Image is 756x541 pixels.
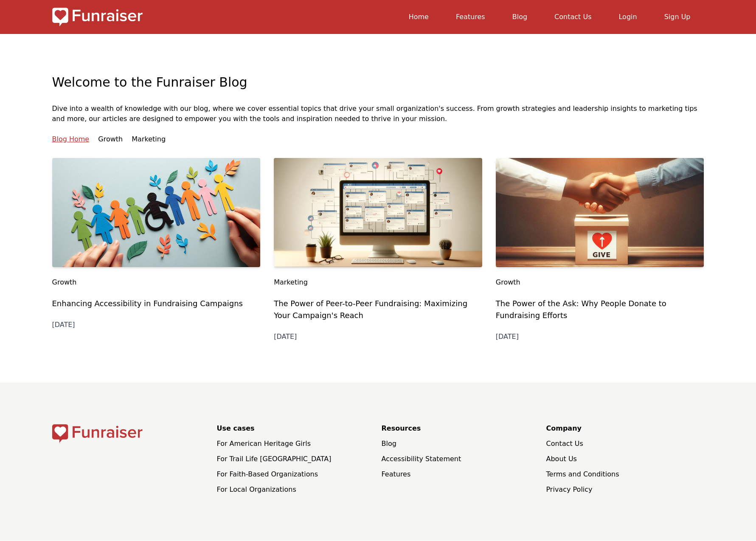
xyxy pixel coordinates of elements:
[382,455,461,463] a: Accessibility Statement
[52,423,210,500] a: Home
[382,423,540,434] strong: Resources
[52,423,143,444] img: Logo
[546,455,577,463] a: About Us
[52,104,704,124] p: Dive into a wealth of knowledge with our blog, where we cover essential topics that drive your sm...
[496,158,704,267] img: Two men in dress shirts shaking hands over the top of a donation box. The donation box has the me...
[409,13,429,21] a: Home
[274,278,308,286] a: Marketing
[546,470,619,478] a: Terms and Conditions
[546,423,704,434] strong: Company
[618,13,637,21] a: Login
[217,440,311,448] a: For American Heritage Girls
[52,278,77,286] a: Growth
[274,158,482,267] img: A computer screen with a post being shared across multiple social media platforms, each share spr...
[217,455,332,463] a: For Trail Life [GEOGRAPHIC_DATA]
[382,470,411,478] a: Features
[496,278,520,286] a: Growth
[132,130,172,148] a: Marketing
[217,470,318,478] a: For Faith-Based Organizations
[496,299,666,320] a: The Power of the Ask: Why People Donate to Fundraising Efforts
[52,75,704,104] h1: Welcome to the Funraiser Blog
[456,13,485,21] a: Features
[274,332,297,341] span: [DATE]
[52,158,261,267] img: Colored paper cut outs in the shape of different people holding hands in a row, there's a person ...
[554,13,591,21] a: Contact Us
[52,7,143,27] img: Logo
[98,130,129,148] a: Growth
[52,299,243,308] a: Enhancing Accessibility in Fundraising Campaigns
[52,423,704,500] nav: Footer
[52,130,96,148] a: Blog Home
[149,7,704,27] nav: main
[52,321,75,329] span: [DATE]
[217,423,375,434] strong: Use cases
[546,440,583,448] a: Contact Us
[496,332,519,341] span: [DATE]
[664,13,691,21] a: Sign Up
[274,299,467,320] a: The Power of Peer-to-Peer Fundraising: Maximizing Your Campaign's Reach
[512,13,527,21] a: Blog
[546,485,593,493] a: Privacy Policy
[382,440,396,448] a: Blog
[217,485,296,493] a: For Local Organizations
